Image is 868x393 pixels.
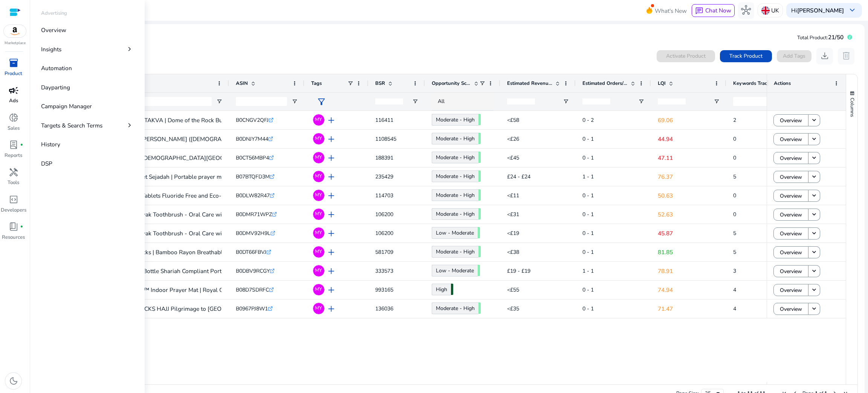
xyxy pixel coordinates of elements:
[773,209,808,221] button: Overview
[375,192,393,199] span: 114703
[733,117,736,124] span: 2
[326,266,336,276] span: add
[98,301,310,316] p: TAKVA DEENBLOCKS HAJJ Pilgrimage to [GEOGRAPHIC_DATA] Blocks [DATE]...
[810,267,818,275] mat-icon: keyboard_arrow_down
[125,45,134,53] span: chevron_right
[375,173,393,180] span: 235429
[316,97,326,107] span: filter_alt
[507,173,530,180] span: £24 - £24
[774,80,791,87] span: Actions
[315,136,322,141] span: MY
[478,208,481,220] span: 61.10
[810,154,818,162] mat-icon: keyboard_arrow_down
[658,207,720,222] p: 52.63
[326,191,336,201] span: add
[41,64,72,72] p: Automation
[847,5,857,15] span: keyboard_arrow_down
[773,152,808,164] button: Overview
[810,211,818,218] mat-icon: keyboard_arrow_down
[41,45,61,54] p: Insights
[705,6,731,14] span: Chat Now
[478,246,481,257] span: 68.10
[451,284,453,295] span: 78.30
[432,80,471,87] span: Opportunity Score
[507,267,530,275] span: £19 - £19
[773,303,808,315] button: Overview
[41,10,67,17] p: Advertising
[315,287,322,292] span: MY
[849,98,856,117] span: Columns
[780,245,802,260] span: Overview
[733,97,784,106] input: Keywords Tracked Filter Input
[692,4,734,17] button: chatChat Now
[478,227,480,238] span: 56.55
[41,140,60,149] p: History
[478,302,481,314] span: 66.60
[714,98,720,104] button: Open Filter Menu
[5,70,22,78] p: Product
[9,222,18,232] span: book_4
[582,249,594,256] span: 0 - 1
[315,306,322,311] span: MY
[741,5,751,15] span: hub
[326,247,336,257] span: add
[432,265,478,276] a: Low - Moderate
[1,207,26,214] p: Developers
[738,2,755,19] button: hub
[375,305,393,312] span: 136036
[8,125,20,132] p: Sales
[638,98,644,104] button: Open Filter Menu
[98,188,277,203] p: Fiträ Toothpaste Tablets Fluoride Free and Eco-Friendly Chewabke...
[582,211,594,218] span: 0 - 1
[695,7,703,15] span: chat
[816,48,833,64] button: download
[432,302,478,314] a: Moderate - High
[507,192,519,199] span: <£11
[236,135,268,143] span: B0DNJY7M44
[375,230,393,237] span: 106200
[478,170,481,182] span: 63.80
[236,117,269,124] span: B0CNGV2QFJ
[98,226,279,241] p: TAKVA Fiträ Miswak Toothbrush - Oral Care with Just Water! (Blue,...
[478,189,481,201] span: 64.98
[773,265,808,277] button: Overview
[326,153,336,163] span: add
[432,170,478,182] a: Moderate - High
[658,80,666,87] span: LQI
[98,169,325,184] p: TAKVA The Pocket Sejadah | Portable prayer mat (designed in [GEOGRAPHIC_DATA]...
[326,134,336,144] span: add
[733,286,736,293] span: 4
[507,249,519,256] span: <£38
[773,133,808,145] button: Overview
[733,230,736,237] span: 5
[771,4,779,17] p: UK
[20,143,23,147] span: fiber_manual_record
[810,286,818,294] mat-icon: keyboard_arrow_down
[9,195,18,204] span: code_blocks
[655,4,687,17] span: What's New
[733,173,736,180] span: 5
[507,117,519,124] span: <£58
[733,154,736,161] span: 0
[780,132,802,147] span: Overview
[733,192,736,199] span: 0
[582,286,594,293] span: 0 - 1
[236,267,270,275] span: B0DBV9RCGY
[582,267,594,275] span: 1 - 1
[375,135,396,143] span: 1108545
[733,249,736,256] span: 5
[810,230,818,237] mat-icon: keyboard_arrow_down
[125,121,134,129] span: chevron_right
[582,230,594,237] span: 0 - 1
[780,169,802,185] span: Overview
[236,249,266,256] span: B0DT66FBVJ
[375,80,385,87] span: BSR
[810,249,818,256] mat-icon: keyboard_arrow_down
[375,267,393,275] span: 333573
[315,230,322,235] span: MY
[563,98,569,104] button: Open Filter Menu
[478,152,481,163] span: 67.93
[236,80,248,87] span: ASIN
[5,40,26,46] p: Marketplace
[216,98,222,104] button: Open Filter Menu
